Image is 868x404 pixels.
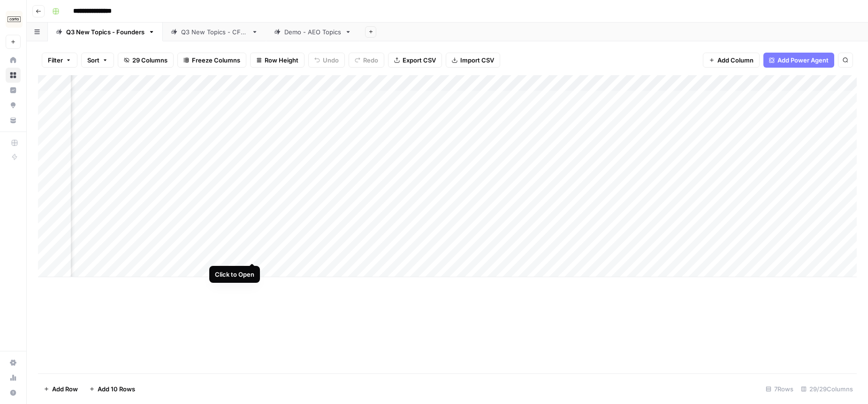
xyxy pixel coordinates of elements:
[323,55,339,65] span: Undo
[38,381,84,396] button: Add Row
[6,11,23,28] img: Carta Logo
[42,53,77,68] button: Filter
[215,270,254,279] div: Click to Open
[6,98,21,113] a: Opportunities
[6,370,21,385] a: Usage
[403,55,436,65] span: Export CSV
[797,381,857,396] div: 29/29 Columns
[81,53,114,68] button: Sort
[52,384,78,394] span: Add Row
[349,53,384,68] button: Redo
[460,55,494,65] span: Import CSV
[777,55,829,65] span: Add Power Agent
[6,83,21,98] a: Insights
[48,23,163,41] a: Q3 New Topics - Founders
[703,53,760,68] button: Add Column
[87,55,99,65] span: Sort
[388,53,442,68] button: Export CSV
[84,381,141,396] button: Add 10 Rows
[6,355,21,370] a: Settings
[181,27,248,37] div: Q3 New Topics - CFOs
[6,385,21,400] button: Help + Support
[6,113,21,128] a: Your Data
[163,23,266,41] a: Q3 New Topics - CFOs
[177,53,246,68] button: Freeze Columns
[6,53,21,68] a: Home
[118,53,174,68] button: 29 Columns
[132,55,168,65] span: 29 Columns
[284,27,341,37] div: Demo - AEO Topics
[250,53,305,68] button: Row Height
[192,55,240,65] span: Freeze Columns
[48,55,63,65] span: Filter
[266,23,359,41] a: Demo - AEO Topics
[6,8,21,31] button: Workspace: Carta
[763,53,834,68] button: Add Power Agent
[363,55,378,65] span: Redo
[6,68,21,83] a: Browse
[66,27,145,37] div: Q3 New Topics - Founders
[98,384,135,394] span: Add 10 Rows
[717,55,754,65] span: Add Column
[265,55,298,65] span: Row Height
[446,53,500,68] button: Import CSV
[762,381,797,396] div: 7 Rows
[308,53,345,68] button: Undo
